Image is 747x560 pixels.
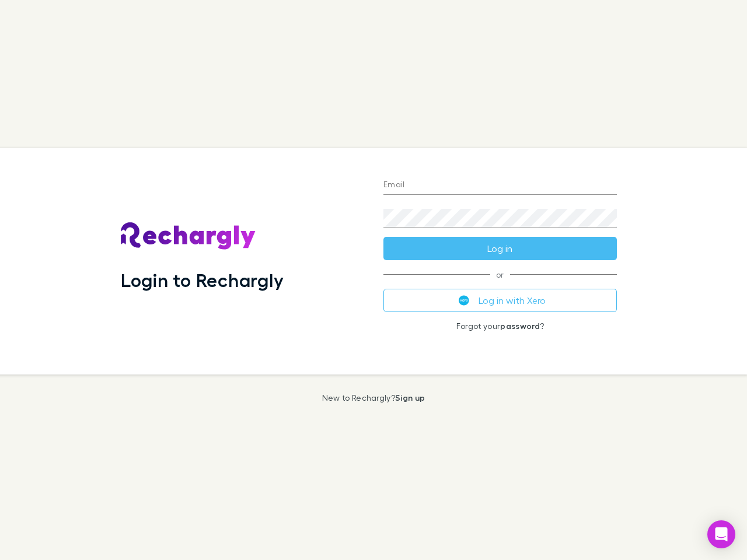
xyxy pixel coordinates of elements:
p: Forgot your ? [383,321,617,331]
img: Xero's logo [459,295,469,306]
img: Rechargly's Logo [121,222,256,250]
button: Log in [383,237,617,260]
h1: Login to Rechargly [121,269,284,291]
div: Open Intercom Messenger [707,520,735,548]
span: or [383,274,617,275]
p: New to Rechargly? [322,393,425,402]
button: Log in with Xero [383,289,617,312]
a: password [500,321,540,331]
a: Sign up [395,393,425,402]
